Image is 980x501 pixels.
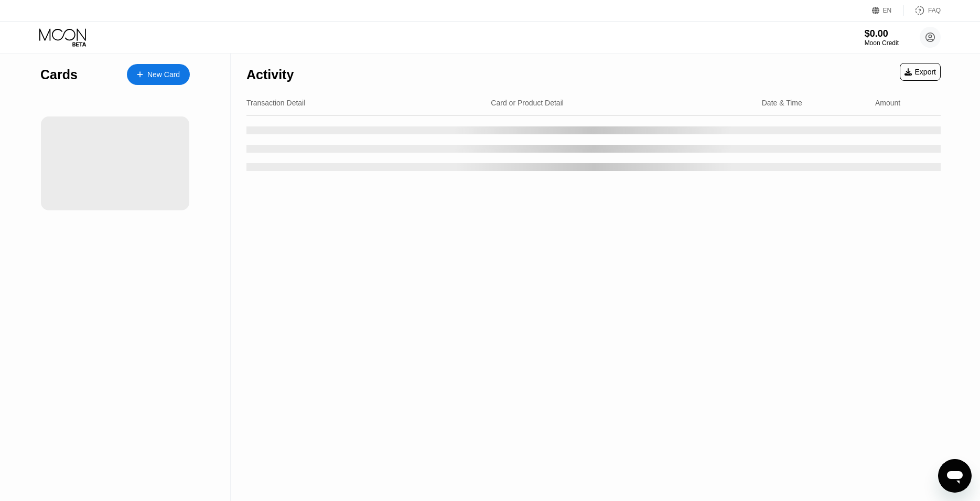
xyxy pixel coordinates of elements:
[147,70,180,79] div: New Card
[883,7,892,14] div: EN
[938,459,972,493] iframe: Button to launch messaging window
[872,5,904,16] div: EN
[875,99,900,107] div: Amount
[865,28,899,47] div: $0.00Moon Credit
[865,28,899,39] div: $0.00
[865,39,899,47] div: Moon Credit
[928,7,941,14] div: FAQ
[246,67,294,82] div: Activity
[246,99,305,107] div: Transaction Detail
[127,64,190,85] div: New Card
[762,99,802,107] div: Date & Time
[904,68,936,76] div: Export
[900,63,941,81] div: Export
[40,67,78,82] div: Cards
[904,5,941,16] div: FAQ
[491,99,564,107] div: Card or Product Detail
